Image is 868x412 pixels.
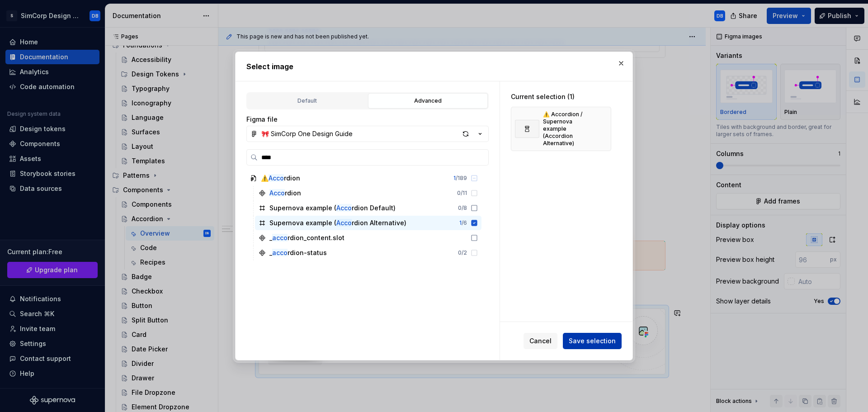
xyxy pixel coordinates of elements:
[457,189,467,197] div: 0 / 11
[511,92,611,101] div: Current selection (1)
[269,174,284,182] mark: Acco
[524,333,557,349] button: Cancel
[261,174,300,183] div: ⚠️ rdion
[453,175,456,181] span: 1
[453,175,467,182] div: / 189
[269,189,285,197] mark: Acco
[543,111,591,147] div: ⚠️ Accordion / Supernova example (Accordion Alternative)
[272,249,288,256] mark: acco
[246,126,489,142] button: 🎀 SimCorp One Design Guide
[272,234,288,242] mark: acco
[336,204,352,212] mark: Acco
[246,115,278,124] label: Figma file
[269,204,396,213] div: Supernova example ( rdion Default)
[563,333,622,349] button: Save selection
[269,189,301,198] div: rdion
[459,219,462,226] span: 1
[250,96,364,105] div: Default
[246,61,622,72] h2: Select image
[269,248,327,257] div: _ rdion-status
[269,233,344,242] div: _ rdion_content.slot
[261,129,353,138] div: 🎀 SimCorp One Design Guide
[458,249,467,256] div: 0 / 2
[458,204,467,212] div: 0 / 8
[269,218,406,227] div: Supernova example ( rdion Alternative)
[336,219,352,227] mark: Acco
[459,219,467,227] div: / 6
[371,96,485,105] div: Advanced
[569,336,616,346] span: Save selection
[529,336,552,346] span: Cancel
